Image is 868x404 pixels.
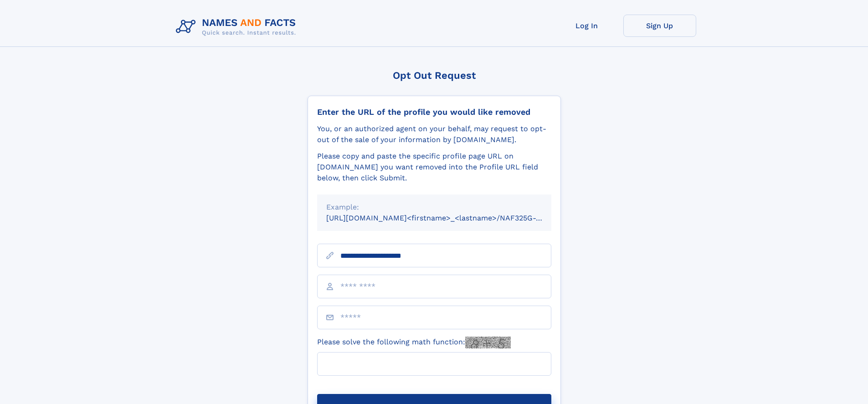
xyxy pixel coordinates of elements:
img: Logo Names and Facts [172,15,303,39]
div: Enter the URL of the profile you would like removed [317,107,551,117]
small: [URL][DOMAIN_NAME]<firstname>_<lastname>/NAF325G-xxxxxxxx [326,214,569,222]
div: Please copy and paste the specific profile page URL on [DOMAIN_NAME] you want removed into the Pr... [317,151,551,184]
a: Sign Up [623,15,696,37]
div: Example: [326,202,542,213]
div: Opt Out Request [308,70,561,81]
div: You, or an authorized agent on your behalf, may request to opt-out of the sale of your informatio... [317,123,551,145]
label: Please solve the following math function: [317,337,511,348]
a: Log In [550,15,623,37]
